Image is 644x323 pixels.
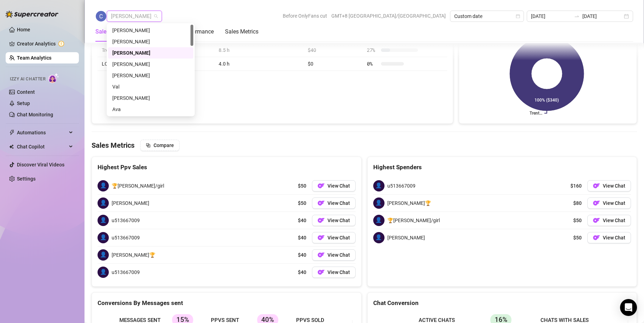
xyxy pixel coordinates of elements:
button: OFView Chat [587,180,631,191]
div: [PERSON_NAME] [112,38,189,45]
span: $40 [298,217,306,224]
span: View Chat [603,218,625,223]
span: [PERSON_NAME]🏆 [112,251,155,259]
span: $50 [573,234,582,242]
div: Performance [182,28,214,36]
div: Davis Armbrust [108,70,193,81]
a: Creator Analytics exclamation-circle [17,38,73,49]
span: 👤 [373,232,384,243]
img: logo-BBDzfeDw.svg [6,11,58,18]
span: Before OnlyFans cut [283,11,327,21]
span: $80 [573,199,582,207]
button: OFView Chat [312,180,356,191]
span: $50 [298,182,306,190]
td: $40 [304,43,363,57]
span: 👤 [373,215,384,226]
span: Chat Copilot [17,141,67,152]
img: OF [593,200,600,207]
span: $40 [298,268,306,276]
span: Izzy AI Chatter [10,76,45,83]
td: 8.5 h [214,43,304,57]
span: swap-right [574,13,580,19]
button: OFView Chat [312,249,356,261]
span: block [146,143,151,148]
div: Ava [112,105,189,113]
span: View Chat [327,183,350,189]
span: 🏆[PERSON_NAME]/girl [387,217,440,224]
span: [PERSON_NAME] [112,199,149,207]
span: 👤 [98,267,109,278]
button: OFView Chat [312,197,356,209]
span: 👤 [373,197,384,209]
div: Highest Ppv Sales [98,163,356,172]
span: 👤 [98,180,109,191]
img: OF [318,234,325,241]
td: 4.0 h [214,57,304,71]
span: [PERSON_NAME] [387,234,425,242]
span: View Chat [603,235,625,240]
div: [PERSON_NAME] [112,72,189,79]
td: LC… [98,57,137,71]
img: OF [318,200,325,207]
span: View Chat [327,252,350,258]
input: Start date [531,12,571,20]
button: OFView Chat [587,197,631,209]
button: Compare [140,140,180,151]
span: $40 [298,234,306,242]
span: 🏆[PERSON_NAME]/girl [112,182,164,190]
a: Discover Viral Videos [17,162,64,167]
span: 0 % [367,60,378,68]
a: Team Analytics [17,55,51,61]
img: OF [318,251,325,258]
span: 👤 [98,249,109,261]
td: $0 [304,57,363,71]
div: Benedict Perez [108,36,193,47]
a: Content [17,89,35,95]
div: [PERSON_NAME] [112,26,189,34]
a: OFView Chat [312,267,356,278]
span: View Chat [603,200,625,206]
div: Conversions By Messages sent [98,298,356,308]
h4: Sales Metrics [92,140,135,150]
span: GMT+8 [GEOGRAPHIC_DATA]/[GEOGRAPHIC_DATA] [331,11,446,21]
span: thunderbolt [9,130,15,135]
span: Compare [154,142,174,148]
span: calendar [516,14,520,18]
span: 👤 [98,197,109,209]
img: OF [593,217,600,224]
button: OFView Chat [312,232,356,243]
div: Charmaine Javillonar [108,47,193,59]
span: Automations [17,127,67,138]
img: AI Chatter [48,73,59,83]
div: Aira Marie [108,92,193,104]
span: $160 [570,182,582,190]
div: [PERSON_NAME] [112,94,189,102]
span: View Chat [327,218,350,223]
div: Chat Conversion [373,298,631,308]
img: OF [593,234,600,241]
div: Jayson Roa [108,59,193,70]
div: [PERSON_NAME] [112,60,189,68]
span: 👤 [98,215,109,226]
img: Charmaine Javillonar [96,11,106,22]
div: [PERSON_NAME] [112,49,189,57]
span: u513667009 [112,217,140,224]
span: to [574,13,580,19]
div: Sales Metrics [225,28,258,36]
button: OFView Chat [312,215,356,226]
span: u513667009 [387,182,415,190]
span: [PERSON_NAME]🏆 [387,199,431,207]
a: OFView Chat [587,232,631,243]
span: View Chat [603,183,625,189]
a: Setup [17,100,30,106]
span: View Chat [327,200,350,206]
input: End date [582,12,623,20]
span: $50 [298,199,306,207]
span: u513667009 [112,268,140,276]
